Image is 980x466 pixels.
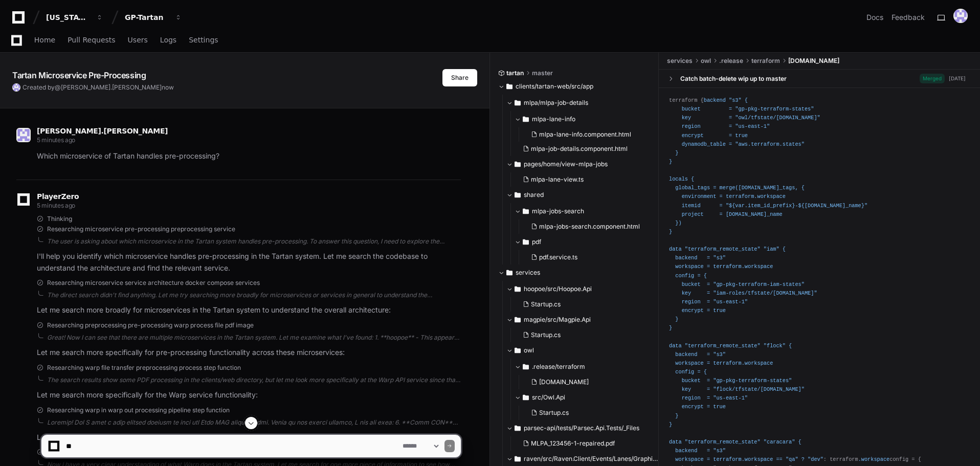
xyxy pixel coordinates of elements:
[162,83,174,91] span: now
[524,346,534,354] span: owl
[531,145,628,153] span: mlpa-job-details.component.html
[701,57,711,65] span: owl
[531,300,561,308] span: Startup.cs
[12,83,20,92] img: 179045704
[680,75,787,83] div: Catch batch-delete wip up to master
[527,406,653,420] button: Startup.cs
[506,281,659,297] button: hoopoe/src/Hoopoe.Api
[42,8,107,27] button: [US_STATE] Pacific
[47,279,260,287] span: Researching microservice service architecture docker compose services
[519,172,645,187] button: mlpa-lane-view.ts
[68,37,115,43] span: Pull Requests
[68,29,115,52] a: Pull Requests
[532,115,575,123] span: mlpa-lane-info
[37,193,79,199] span: PlayerZero
[531,175,584,184] span: mlpa-lane-view.ts
[532,207,584,215] span: mlpa-jobs-search
[506,312,659,328] button: magpie/src/Magpie.Api
[37,347,461,359] p: Let me search more specifically for pre-processing functionality across these microservices:
[506,156,651,172] button: pages/home/view-mlpa-jobs
[16,128,31,142] img: 179045704
[47,225,235,233] span: Researching microservice pre-processing preprocessing service
[519,328,653,342] button: Startup.cs
[866,12,883,23] a: Docs
[506,342,659,359] button: owl
[189,29,218,52] a: Settings
[515,189,521,201] svg: Directory
[47,215,72,223] span: Thinking
[524,160,608,168] span: pages/home/view-mlpa-jobs
[37,251,461,274] p: I'll help you identify which microservice handles pre-processing in the Tartan system. Let me sea...
[516,269,540,277] span: services
[506,95,651,111] button: mlpa/mlpa-job-details
[523,236,529,248] svg: Directory
[37,127,168,135] span: [PERSON_NAME].[PERSON_NAME]
[667,57,693,65] span: services
[47,334,461,342] div: Great! Now I can see that there are multiple microservices in the Tartan system. Let me examine w...
[539,130,631,139] span: mlpa-lane-info.component.html
[189,37,218,43] span: Settings
[751,57,780,65] span: terraform
[498,264,651,281] button: services
[55,83,61,91] span: @
[506,69,524,77] span: tartan
[953,9,968,23] img: 179045704
[527,127,645,142] button: mlpa-lane-info.component.html
[47,364,241,372] span: Researching warp file transfer preprocessing process step function
[37,389,461,401] p: Let me search more specifically for the Warp service functionality:
[532,238,541,246] span: pdf
[892,12,925,23] button: Feedback
[47,376,461,384] div: The search results show some PDF processing in the clients/web directory, but let me look more sp...
[539,223,640,231] span: mlpa-jobs-search.component.html
[524,99,588,107] span: mlpa/mlpa-job-details
[515,389,659,406] button: src/Owl.Api
[532,69,553,77] span: master
[539,409,569,417] span: Startup.cs
[524,316,591,324] span: magpie/src/Magpie.Api
[515,203,651,219] button: mlpa-jobs-search
[523,361,529,373] svg: Directory
[37,304,461,316] p: Let me search more broadly for microservices in the Tartan system to understand the overall archi...
[532,393,565,402] span: src/Owl.Api
[47,291,461,299] div: The direct search didn't find anything. Let me try searching more broadly for microservices or se...
[12,70,146,80] app-text-character-animate: Tartan Microservice Pre-Processing
[539,253,577,261] span: pdf.service.ts
[47,321,254,329] span: Researching preprocessing pre-processing warp process file pdf image
[532,363,585,371] span: .release/terraform
[37,136,75,144] span: 5 minutes ago
[515,283,521,295] svg: Directory
[34,29,55,52] a: Home
[515,359,659,375] button: .release/terraform
[125,12,169,23] div: GP-Tartan
[46,12,90,23] div: [US_STATE] Pacific
[539,378,589,386] span: [DOMAIN_NAME]
[519,142,645,156] button: mlpa-job-details.component.html
[788,57,839,65] span: [DOMAIN_NAME]
[524,191,544,199] span: shared
[121,8,186,27] button: GP-Tartan
[527,250,645,264] button: pdf.service.ts
[47,237,461,246] div: The user is asking about which microservice in the Tartan system handles pre-processing. To answe...
[531,331,561,339] span: Startup.cs
[37,150,461,162] p: Which microservice of Tartan handles pre-processing?
[949,75,966,82] div: [DATE]
[160,37,176,43] span: Logs
[160,29,176,52] a: Logs
[34,37,55,43] span: Home
[523,391,529,404] svg: Directory
[527,375,653,389] button: [DOMAIN_NAME]
[515,158,521,170] svg: Directory
[523,113,529,125] svg: Directory
[506,267,513,279] svg: Directory
[498,78,651,95] button: clients/tartan-web/src/app
[524,285,592,293] span: hoopoe/src/Hoopoe.Api
[23,83,174,92] span: Created by
[515,97,521,109] svg: Directory
[515,344,521,357] svg: Directory
[527,219,645,234] button: mlpa-jobs-search.component.html
[128,29,148,52] a: Users
[719,57,743,65] span: .release
[506,80,513,93] svg: Directory
[515,111,651,127] button: mlpa-lane-info
[920,74,945,83] span: Merged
